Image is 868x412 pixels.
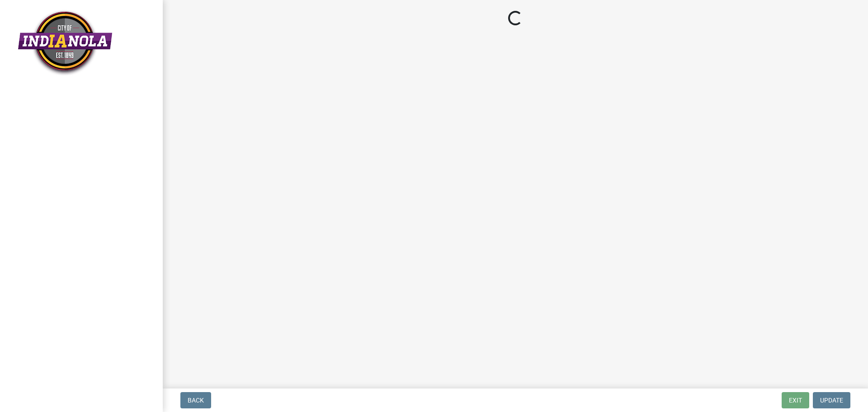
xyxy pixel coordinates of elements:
span: Update [820,397,843,404]
img: City of Indianola, Iowa [18,9,112,76]
button: Exit [782,392,809,408]
button: Update [813,392,850,408]
button: Back [180,392,211,408]
span: Back [188,397,204,404]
